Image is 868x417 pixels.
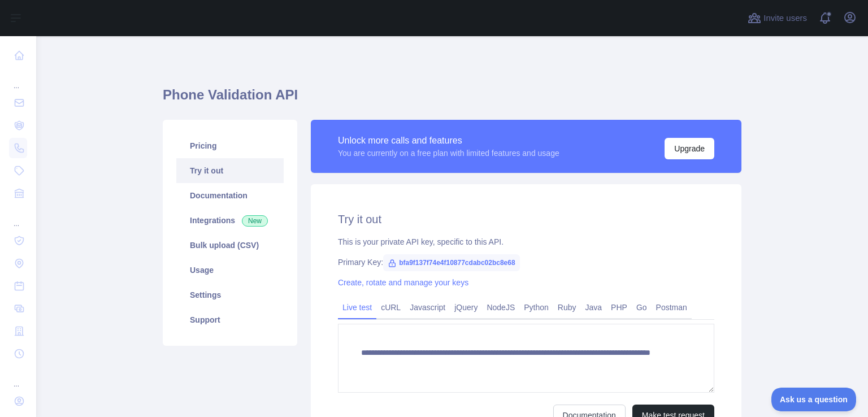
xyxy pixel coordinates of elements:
div: ... [9,68,27,90]
div: You are currently on a free plan with limited features and usage [338,147,559,159]
div: This is your private API key, specific to this API. [338,236,714,247]
div: ... [9,366,27,389]
a: Settings [176,283,284,307]
a: Support [176,307,284,332]
button: Invite users [745,9,809,27]
a: PHP [606,298,632,316]
div: Unlock more calls and features [338,134,559,147]
button: Upgrade [665,138,714,159]
a: jQuery [450,298,482,316]
a: Go [632,298,652,316]
a: Ruby [553,298,581,316]
a: Integrations New [176,208,284,233]
a: Try it out [176,158,284,183]
span: bfa9f137f74e4f10877cdabc02bc8e68 [383,254,519,271]
div: Primary Key: [338,257,714,268]
span: Invite users [763,12,807,25]
a: Live test [338,298,376,316]
a: Usage [176,258,284,283]
a: Java [581,298,607,316]
iframe: Toggle Customer Support [771,388,857,411]
span: New [242,215,268,227]
a: cURL [376,298,405,316]
a: Python [519,298,553,316]
a: Create, rotate and manage your keys [338,278,468,287]
a: Documentation [176,183,284,208]
a: Pricing [176,133,284,158]
h1: Phone Validation API [163,86,741,113]
h2: Try it out [338,211,714,227]
a: NodeJS [482,298,519,316]
a: Javascript [405,298,450,316]
a: Bulk upload (CSV) [176,233,284,258]
div: ... [9,206,27,228]
a: Postman [652,298,692,316]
